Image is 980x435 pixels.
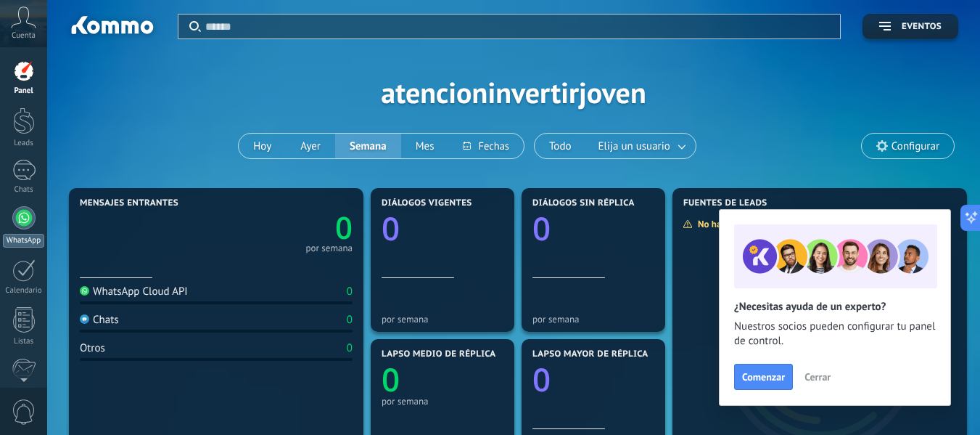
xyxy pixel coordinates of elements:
button: Hoy [239,134,286,158]
img: WhatsApp Cloud API [80,286,89,296]
button: Cerrar [798,366,837,388]
div: por semana [532,314,654,325]
div: por semana [382,314,503,325]
div: Otros [80,341,105,355]
div: 0 [347,313,353,327]
div: WhatsApp [3,234,44,248]
span: Mensajes entrantes [80,198,178,208]
div: Panel [3,86,45,96]
span: Lapso medio de réplica [382,349,496,359]
text: 0 [532,206,551,250]
button: Mes [401,134,449,158]
div: 0 [347,285,353,298]
span: Comenzar [742,372,785,382]
span: Diálogos sin réplica [532,198,635,208]
button: Ayer [286,134,335,158]
div: Calendario [3,286,45,296]
span: Cuenta [12,31,36,41]
span: Nuestros socios pueden configurar tu panel de control. [734,320,936,349]
div: por semana [305,245,353,252]
div: Chats [80,313,119,327]
text: 0 [382,357,400,401]
div: Leads [3,139,45,148]
div: por semana [382,396,503,407]
button: Comenzar [734,364,793,390]
span: Cerrar [804,372,831,382]
text: 0 [532,357,551,401]
text: 0 [382,206,400,250]
button: Eventos [862,14,958,39]
div: Listas [3,337,45,346]
button: Todo [535,134,586,158]
text: 0 [335,207,353,248]
img: Chats [80,314,89,324]
div: No hay suficientes datos para mostrar [683,218,859,230]
span: Diálogos vigentes [382,198,472,208]
a: 0 [216,207,353,248]
span: Elija un usuario [596,137,673,156]
button: Elija un usuario [586,134,696,158]
span: Eventos [902,22,942,32]
h2: ¿Necesitas ayuda de un experto? [734,300,936,314]
span: Configurar [892,140,939,153]
span: Lapso mayor de réplica [532,349,648,359]
div: Chats [3,185,45,195]
span: Fuentes de leads [683,198,767,208]
button: Semana [335,134,401,158]
div: WhatsApp Cloud API [80,285,188,298]
div: 0 [347,341,353,355]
